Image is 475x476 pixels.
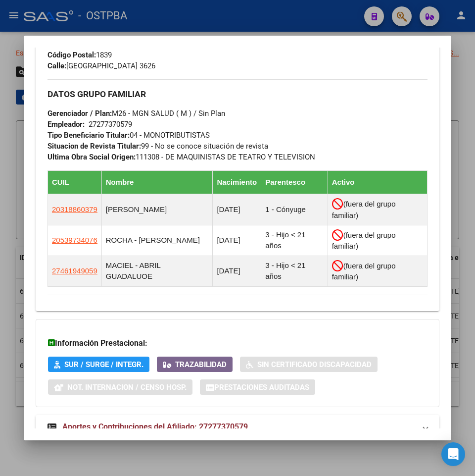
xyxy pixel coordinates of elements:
[213,194,261,225] td: [DATE]
[157,357,233,372] button: Trazabilidad
[328,171,427,194] th: Activo
[52,266,97,275] span: 27461949059
[48,379,192,395] button: Not. Internacion / Censo Hosp.
[47,120,85,129] strong: Empleador:
[52,205,97,213] span: 20318860379
[89,119,132,130] div: 27277370579
[64,360,143,369] span: SUR / SURGE / INTEGR.
[47,51,112,59] span: 1839
[48,171,102,194] th: CUIL
[213,171,261,194] th: Nacimiento
[62,422,248,431] span: Aportes y Contribuciones del Afiliado: 27277370579
[101,171,213,194] th: Nombre
[200,379,315,395] button: Prestaciones Auditadas
[47,61,155,70] span: [GEOGRAPHIC_DATA] 3626
[47,131,210,140] span: 04 - MONOTRIBUTISTAS
[175,360,227,369] span: Trazabilidad
[441,442,465,466] div: Open Intercom Messenger
[47,51,96,59] strong: Código Postal:
[47,153,315,161] span: 111308 - DE MAQUINISTAS DE TEATRO Y TELEVISION
[52,236,97,244] span: 20539734076
[213,256,261,286] td: [DATE]
[101,194,213,225] td: [PERSON_NAME]
[213,225,261,256] td: [DATE]
[261,194,328,225] td: 1 - Cónyuge
[47,109,225,118] span: M26 - MGN SALUD ( M ) / Sin Plan
[261,171,328,194] th: Parentesco
[261,256,328,286] td: 3 - Hijo < 21 años
[47,142,268,151] span: 99 - No se conoce situación de revista
[36,415,439,439] mat-expansion-panel-header: Aportes y Contribuciones del Afiliado: 27277370579
[101,225,213,256] td: ROCHA - [PERSON_NAME]
[48,357,149,372] button: SUR / SURGE / INTEGR.
[47,131,130,140] strong: Tipo Beneficiario Titular:
[47,89,427,100] h3: DATOS GRUPO FAMILIAR
[332,200,396,219] span: (fuera del grupo familiar)
[240,357,378,372] button: Sin Certificado Discapacidad
[261,225,328,256] td: 3 - Hijo < 21 años
[47,153,136,161] strong: Ultima Obra Social Origen:
[257,360,372,369] span: Sin Certificado Discapacidad
[47,109,112,118] strong: Gerenciador / Plan:
[101,256,213,286] td: MACIEL - ABRIL GUADALUOE
[332,231,396,250] span: (fuera del grupo familiar)
[47,142,141,151] strong: Situacion de Revista Titular:
[67,383,187,392] span: Not. Internacion / Censo Hosp.
[47,61,66,70] strong: Calle:
[214,383,309,392] span: Prestaciones Auditadas
[48,337,427,349] h3: Información Prestacional:
[332,262,396,281] span: (fuera del grupo familiar)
